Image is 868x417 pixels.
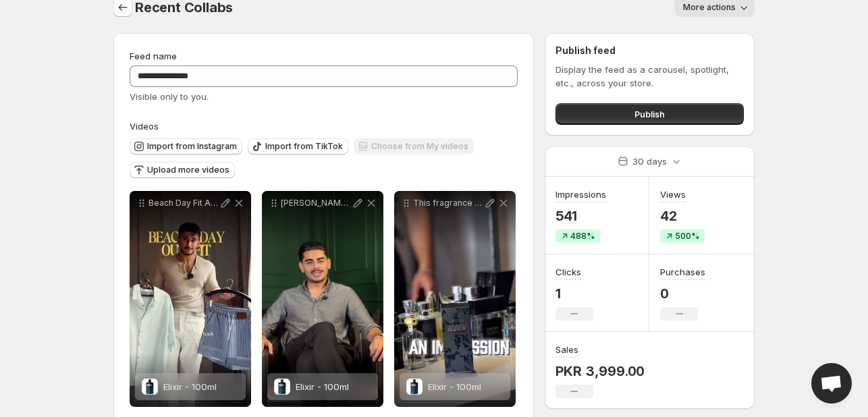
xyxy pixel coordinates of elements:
[147,141,237,152] span: Import from Instagram
[555,285,593,302] p: 1
[130,91,209,102] span: Visible only to you.
[274,379,290,395] img: Elixir - 100ml
[265,141,343,152] span: Import from TikTok
[555,63,744,90] p: Display the feed as a carousel, spotlight, etc., across your store.
[248,138,348,155] button: Import from TikTok
[130,121,159,132] span: Videos
[394,191,516,407] div: This fragrance is a luxury packed in a bottle summer fragrances should last long and ELIXIR ki Ti...
[634,107,665,121] span: Publish
[811,363,852,404] div: Open chat
[660,188,686,201] h3: Views
[555,188,606,201] h3: Impressions
[281,198,351,208] p: [PERSON_NAME] ki baat to [PERSON_NAME] gi bhai dnoirofficial
[555,208,606,224] p: 541
[130,138,242,155] button: Import from Instagram
[142,379,158,395] img: Elixir - 100ml
[660,208,705,224] p: 42
[130,51,177,61] span: Feed name
[555,343,578,356] h3: Sales
[413,198,483,208] p: This fragrance is a luxury packed in a bottle summer fragrances should last long and ELIXIR ki Ti...
[147,165,229,175] span: Upload more videos
[148,198,219,208] p: Beach Day Fit And my choice of scent is dnoirofficial Elixir - a blend of fresh and aquatic notes...
[428,381,481,392] span: Elixir - 100ml
[163,381,217,392] span: Elixir - 100ml
[130,162,235,178] button: Upload more videos
[296,381,349,392] span: Elixir - 100ml
[675,231,699,242] span: 500%
[660,265,705,279] h3: Purchases
[570,231,595,242] span: 488%
[130,191,251,407] div: Beach Day Fit And my choice of scent is dnoirofficial Elixir - a blend of fresh and aquatic notes...
[555,44,744,57] h2: Publish feed
[660,285,705,302] p: 0
[632,155,667,168] p: 30 days
[683,2,736,13] span: More actions
[555,265,581,279] h3: Clicks
[555,363,645,379] p: PKR 3,999.00
[406,379,423,395] img: Elixir - 100ml
[262,191,383,407] div: [PERSON_NAME] ki baat to [PERSON_NAME] gi bhai dnoirofficialElixir - 100mlElixir - 100ml
[555,103,744,125] button: Publish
